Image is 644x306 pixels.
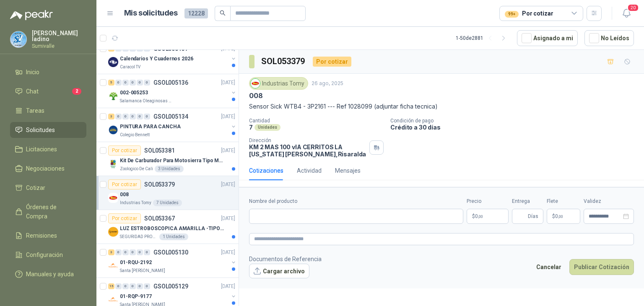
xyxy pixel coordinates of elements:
img: Company Logo [108,227,118,237]
p: [DATE] [221,181,235,189]
span: Inicio [26,67,39,77]
div: 15 [108,283,114,289]
a: Chat2 [10,83,86,99]
span: ,00 [558,214,563,219]
label: Validez [584,197,634,205]
div: Actividad [297,166,322,175]
div: Por cotizar [108,145,141,156]
p: Cantidad [249,118,384,124]
div: 1 Unidades [159,233,188,240]
p: Condición de pago [390,118,641,124]
span: Días [528,209,538,223]
div: Mensajes [335,166,361,175]
p: 002-005253 [120,89,148,97]
div: 7 Unidades [153,200,182,206]
img: Company Logo [251,79,260,88]
p: Kit De Carburador Para Motosierra Tipo M250 - Zama [120,157,224,165]
label: Nombre del producto [249,197,463,205]
p: Industrias Tomy [120,200,151,206]
img: Company Logo [108,261,118,271]
div: 0 [130,283,136,289]
div: 0 [122,114,129,119]
p: [DATE] [221,249,235,257]
p: GSOL005134 [153,114,188,119]
p: Caracol TV [120,64,140,70]
p: SOL053381 [144,148,175,153]
div: 3 [108,114,114,119]
div: 0 [144,283,150,289]
p: PINTURA PARA CANCHA [120,123,181,131]
a: Órdenes de Compra [10,199,86,224]
button: Asignado a mi [517,30,578,46]
div: 0 [144,114,150,119]
p: Documentos de Referencia [249,254,322,264]
span: 2 [72,88,81,95]
img: Company Logo [108,57,118,67]
p: Crédito a 30 días [390,124,641,131]
span: Chat [26,87,39,96]
a: Solicitudes [10,122,86,138]
div: 0 [144,249,150,255]
p: [DATE] [221,113,235,121]
button: Cancelar [532,259,566,275]
span: Órdenes de Compra [26,202,78,221]
p: SOL053367 [144,215,175,221]
div: Por cotizar [505,9,553,18]
div: 5 [108,80,114,86]
div: 0 [115,114,122,119]
p: Santa [PERSON_NAME] [120,267,165,274]
label: Precio [467,197,509,205]
p: $0,00 [467,209,509,224]
a: 3 0 0 0 0 0 GSOL005137[DATE] Company LogoCalendarios Y Cuadernos 2026Caracol TV [108,44,237,70]
a: Inicio [10,64,86,80]
p: Sumivalle [32,44,86,49]
p: Dirección [249,137,366,143]
a: Negociaciones [10,161,86,176]
button: Cargar archivo [249,264,309,279]
div: 0 [122,80,129,86]
p: Salamanca Oleaginosas SAS [120,98,173,104]
img: Company Logo [108,193,118,203]
span: search [220,10,226,16]
label: Flete [547,197,580,205]
div: 3 Unidades [155,166,184,172]
p: [DATE] [221,215,235,223]
div: Industrias Tomy [249,77,308,90]
span: Solicitudes [26,125,55,135]
div: 0 [137,80,143,86]
a: Remisiones [10,228,86,244]
div: 99+ [505,11,519,18]
div: 0 [130,249,136,255]
p: LUZ ESTROBOSCOPICA AMARILLA -TIPO BALA [120,225,224,233]
img: Company Logo [108,159,118,169]
label: Entrega [512,197,543,205]
p: 008 [249,91,262,100]
p: 7 [249,124,253,131]
a: 3 0 0 0 0 0 GSOL005134[DATE] Company LogoPINTURA PARA CANCHAColegio Bennett [108,112,237,138]
span: Configuración [26,250,63,259]
span: Manuales y ayuda [26,270,74,279]
span: Cotizar [26,183,45,192]
div: 0 [115,80,122,86]
p: 01-RQP-9177 [120,293,152,301]
p: [DATE] [221,283,235,290]
p: 008 [120,191,129,199]
div: 0 [130,114,136,119]
div: 0 [115,283,122,289]
p: SEGURIDAD PROVISER LTDA [120,233,158,240]
div: Por cotizar [108,179,141,189]
div: Cotizaciones [249,166,283,175]
a: Configuración [10,247,86,263]
span: 0 [475,214,483,219]
a: Por cotizarSOL053367[DATE] Company LogoLUZ ESTROBOSCOPICA AMARILLA -TIPO BALASEGURIDAD PROVISER L... [96,210,239,244]
span: $ [552,214,555,219]
button: 20 [619,6,634,21]
div: 0 [122,249,129,255]
p: SOL053379 [144,182,175,187]
p: Colegio Bennett [120,132,150,138]
p: [PERSON_NAME] ladino [32,30,86,42]
img: Company Logo [108,91,118,101]
a: 3 0 0 0 0 0 GSOL005130[DATE] Company Logo01-RQU-2192Santa [PERSON_NAME] [108,247,237,274]
span: Tareas [26,106,44,115]
p: GSOL005137 [153,46,188,52]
